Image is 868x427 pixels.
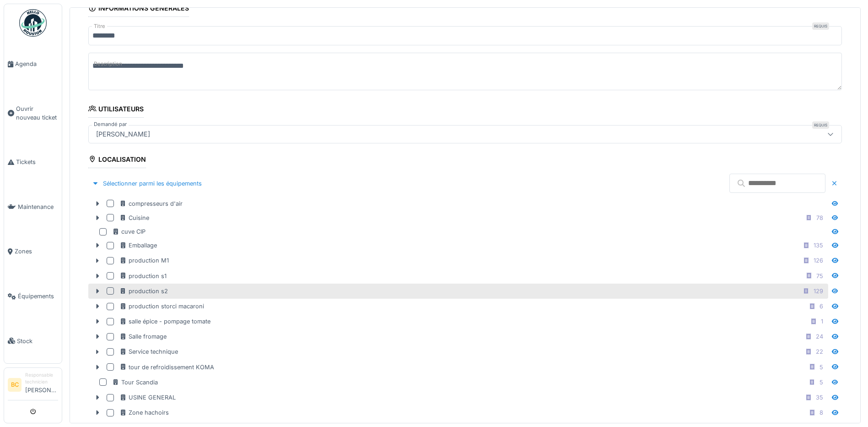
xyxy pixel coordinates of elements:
a: Équipements [4,274,62,319]
div: tour de refroidissement KOMA [119,363,214,372]
div: salle épice - pompage tomate [119,317,210,326]
span: Maintenance [18,203,58,211]
div: Emballage [119,241,157,250]
li: [PERSON_NAME] [25,372,58,398]
div: Utilisateurs [88,102,144,118]
div: Localisation [88,153,146,168]
div: [PERSON_NAME] [92,129,154,139]
div: Responsable technicien [25,372,58,386]
div: compresseurs d'air [119,199,183,208]
div: 22 [816,347,823,356]
div: 8 [819,408,823,417]
div: 35 [816,393,823,402]
img: Badge_color-CXgf-gQk.svg [19,9,47,37]
div: 75 [816,272,823,280]
div: Zone hachoirs [119,408,169,417]
div: 135 [814,241,823,250]
div: Requis [812,22,829,30]
a: BC Responsable technicien[PERSON_NAME] [8,372,58,400]
div: USINE GENERAL [119,393,176,402]
label: Description [92,58,124,70]
label: Demandé par [92,120,129,128]
div: Cuisine [119,213,149,222]
span: Agenda [15,60,58,68]
div: 24 [816,332,823,341]
div: Service technique [119,347,178,356]
span: Tickets [16,158,58,166]
li: BC [8,378,22,392]
div: 6 [819,302,823,311]
div: Sélectionner parmi les équipements [88,177,205,190]
div: Salle fromage [119,332,167,341]
span: Équipements [18,292,58,301]
div: production storci macaroni [119,302,204,311]
div: production s2 [119,287,168,296]
div: 129 [814,287,823,296]
a: Tickets [4,140,62,185]
div: 126 [814,256,823,265]
a: Zones [4,229,62,274]
div: production M1 [119,256,169,265]
div: 5 [819,363,823,372]
div: Informations générales [88,1,189,17]
span: Zones [15,247,58,256]
div: 5 [819,378,823,387]
div: 78 [816,213,823,222]
div: cuve CIP [112,227,146,236]
label: Titre [92,22,107,30]
div: Requis [812,121,829,129]
div: production s1 [119,272,167,280]
div: Tour Scandia [112,378,158,387]
a: Stock [4,318,62,363]
a: Agenda [4,42,62,87]
span: Stock [17,337,58,345]
a: Ouvrir nouveau ticket [4,87,62,140]
div: 1 [821,317,823,326]
span: Ouvrir nouveau ticket [16,104,58,122]
a: Maintenance [4,185,62,230]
